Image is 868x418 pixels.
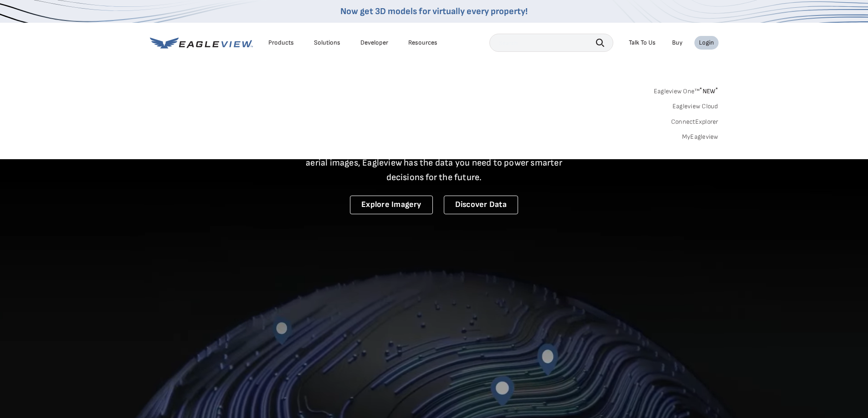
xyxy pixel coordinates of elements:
[314,39,340,47] div: Solutions
[444,196,518,214] a: Discover Data
[360,39,388,47] a: Developer
[682,133,719,141] a: MyEagleview
[699,87,718,95] span: NEW
[408,39,437,47] div: Resources
[672,39,683,47] a: Buy
[699,39,714,47] div: Login
[268,39,294,47] div: Products
[671,118,719,126] a: ConnectExplorer
[340,6,528,17] a: Now get 3D models for virtually every property!
[673,102,719,111] a: Eagleview Cloud
[350,196,433,214] a: Explore Imagery
[295,141,574,185] p: A new era starts here. Built on more than 3.5 billion high-resolution aerial images, Eagleview ha...
[489,34,613,52] input: Search
[654,85,719,95] a: Eagleview One™*NEW*
[629,39,656,47] div: Talk To Us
